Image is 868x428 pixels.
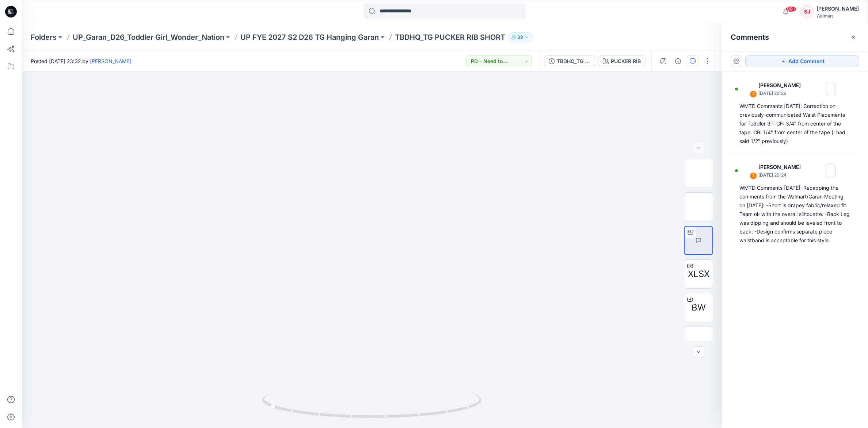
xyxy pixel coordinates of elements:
[688,267,709,281] span: XLSX
[672,55,684,67] button: Details
[758,90,806,97] p: [DATE] 20:26
[816,4,859,13] div: [PERSON_NAME]
[739,184,850,245] div: WMTD Comments [DATE]: Recapping the comments from the Walmart/Garan Meeting on [DATE]: -Short is ...
[750,172,757,180] div: 1
[544,55,595,67] button: TBDHQ_TG KNIT SHORT_TG8056
[758,163,806,171] p: [PERSON_NAME]
[745,55,859,67] button: Add Comment
[557,57,590,65] div: TBDHQ_TG KNIT SHORT_TG8056
[758,81,806,90] p: [PERSON_NAME]
[739,102,850,146] div: WMTD Comments [DATE]: Correction on previously-communicated Waist Placements for Toddler 3T: CF: ...
[517,33,523,41] p: 39
[785,6,796,12] span: 99+
[692,301,706,314] span: BW
[395,32,505,42] p: TBDHQ_TG PUCKER RIB SHORT
[240,32,379,42] a: UP FYE 2027 S2 D26 TG Hanging Garan
[90,58,131,64] a: [PERSON_NAME]
[750,90,757,98] div: 2
[611,57,641,65] div: PUCKER RIB
[31,32,57,42] a: Folders
[73,32,224,42] a: UP_Garan_D26_Toddler Girl_Wonder_Nation
[598,55,646,67] button: PUCKER RIB
[800,5,814,18] div: SJ
[31,57,131,65] span: Posted [DATE] 23:32 by
[758,171,806,179] p: [DATE] 20:24
[741,163,755,178] img: Kristin Veit
[508,32,532,42] button: 39
[741,82,755,96] img: Kristin Veit
[731,33,769,42] h2: Comments
[816,13,859,19] div: Walmart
